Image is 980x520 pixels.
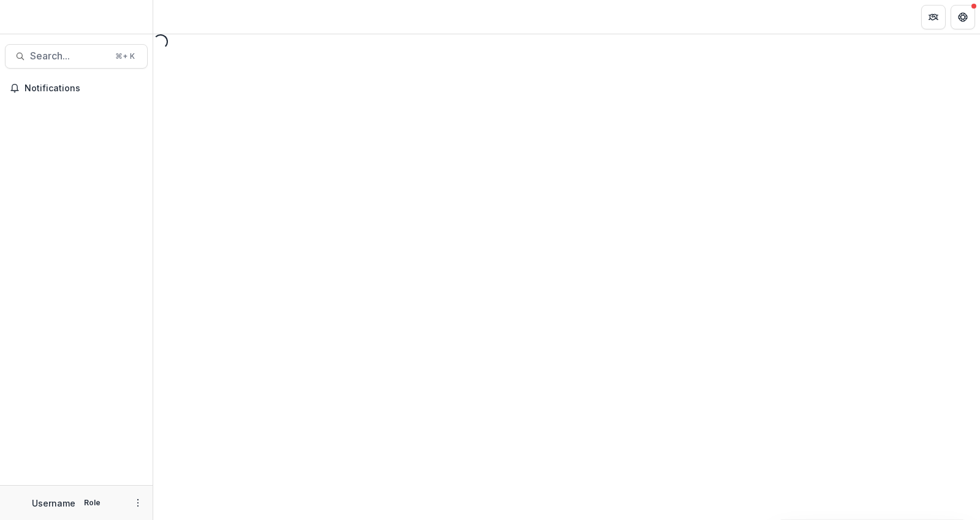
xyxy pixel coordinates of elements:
p: Username [32,497,75,510]
button: Partners [921,5,946,29]
span: Search... [30,50,108,62]
p: Role [80,497,104,508]
button: Notifications [5,78,148,98]
button: More [131,496,145,510]
button: Search... [5,44,148,69]
span: Notifications [25,83,143,94]
button: Get Help [951,5,975,29]
div: ⌘ + K [113,50,137,63]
